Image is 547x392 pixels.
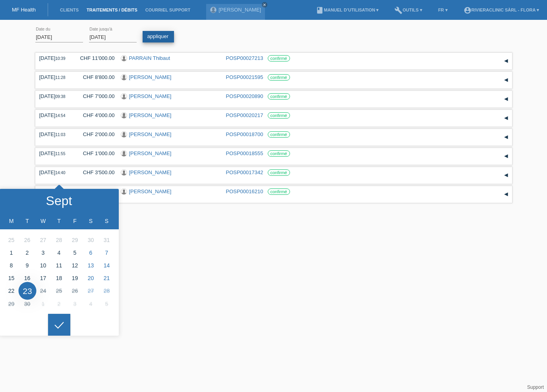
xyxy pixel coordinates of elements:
[39,55,71,61] div: [DATE]
[226,131,263,137] a: POSP00018700
[500,74,512,86] div: étendre/coller
[129,55,170,61] a: PARRAIN Thibaut
[500,93,512,105] div: étendre/coller
[226,169,263,175] a: POSP00017342
[226,93,263,99] a: POSP00020890
[39,74,71,80] div: [DATE]
[77,74,115,80] div: CHF 8'800.00
[55,152,65,156] span: 11:55
[434,8,452,12] a: FR ▾
[39,150,71,156] div: [DATE]
[500,150,512,162] div: étendre/coller
[39,112,71,118] div: [DATE]
[77,55,115,61] div: CHF 11'000.00
[464,6,472,14] i: account_circle
[527,384,544,390] a: Support
[460,8,543,12] a: account_circleRIVIERAclinic Sàrl - Flora ▾
[12,7,36,13] a: MF Health
[226,74,263,80] a: POSP00021595
[129,93,172,99] a: [PERSON_NAME]
[226,188,263,194] a: POSP00016210
[55,113,65,118] span: 14:54
[56,8,83,12] a: Clients
[268,150,290,157] label: confirmé
[390,8,426,12] a: buildOutils ▾
[268,55,290,61] label: confirmé
[262,2,267,8] a: close
[77,131,115,137] div: CHF 2'000.00
[129,74,172,80] a: [PERSON_NAME]
[500,188,512,200] div: étendre/coller
[500,131,512,143] div: étendre/coller
[268,169,290,176] label: confirmé
[129,112,172,118] a: [PERSON_NAME]
[268,188,290,195] label: confirmé
[55,56,65,61] span: 10:39
[263,3,267,7] i: close
[55,75,65,80] span: 11:28
[500,55,512,67] div: étendre/coller
[129,150,172,156] a: [PERSON_NAME]
[143,31,174,42] a: appliquer
[268,74,290,81] label: confirmé
[394,6,402,14] i: build
[77,169,115,175] div: CHF 3'500.00
[129,188,172,194] a: [PERSON_NAME]
[46,194,72,207] div: Sept
[129,131,172,137] a: [PERSON_NAME]
[218,7,261,13] a: [PERSON_NAME]
[226,112,263,118] a: POSP00020217
[77,112,115,118] div: CHF 4'000.00
[312,8,383,12] a: bookManuel d’utilisation ▾
[316,6,324,14] i: book
[55,133,65,137] span: 11:03
[39,131,71,137] div: [DATE]
[141,8,194,12] a: Courriel Support
[77,150,115,156] div: CHF 1'000.00
[500,169,512,181] div: étendre/coller
[55,94,65,99] span: 09:38
[268,131,290,138] label: confirmé
[268,93,290,100] label: confirmé
[39,93,71,99] div: [DATE]
[39,169,71,175] div: [DATE]
[226,55,263,61] a: POSP00027213
[268,112,290,119] label: confirmé
[226,150,263,156] a: POSP00018555
[500,112,512,124] div: étendre/coller
[77,93,115,99] div: CHF 7'000.00
[83,8,141,12] a: Traitements / débits
[129,169,172,175] a: [PERSON_NAME]
[55,171,65,175] span: 14:40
